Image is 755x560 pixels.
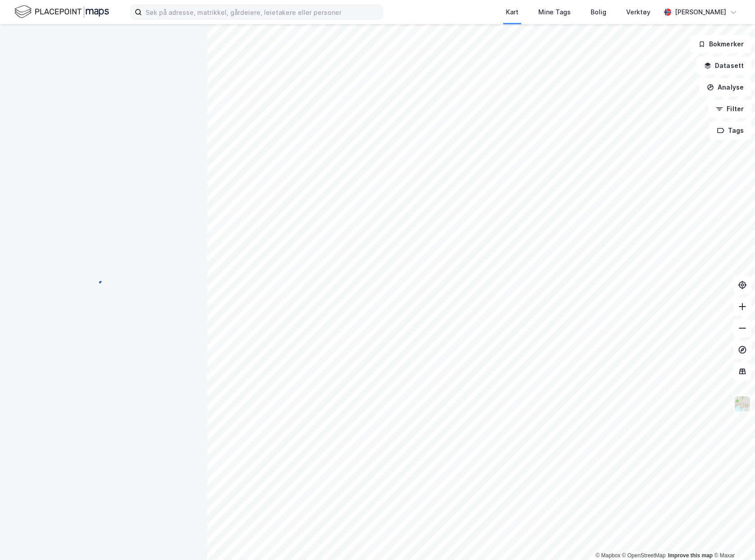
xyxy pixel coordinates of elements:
[691,35,751,53] button: Bokmerker
[734,395,751,412] img: Z
[699,78,751,96] button: Analyse
[506,7,518,18] div: Kart
[675,7,726,18] div: [PERSON_NAME]
[96,280,111,294] img: spinner.a6d8c91a73a9ac5275cf975e30b51cfb.svg
[622,552,666,559] a: OpenStreetMap
[626,7,650,18] div: Verktøy
[14,4,109,20] img: logo.f888ab2527a4732fd821a326f86c7f29.svg
[710,517,755,560] div: Kontrollprogram for chat
[710,122,751,140] button: Tags
[668,552,713,559] a: Improve this map
[708,100,751,118] button: Filter
[696,57,751,75] button: Datasett
[538,7,571,18] div: Mine Tags
[710,517,755,560] iframe: Chat Widget
[142,5,382,19] input: Søk på adresse, matrikkel, gårdeiere, leietakere eller personer
[591,7,606,18] div: Bolig
[596,552,620,559] a: Mapbox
